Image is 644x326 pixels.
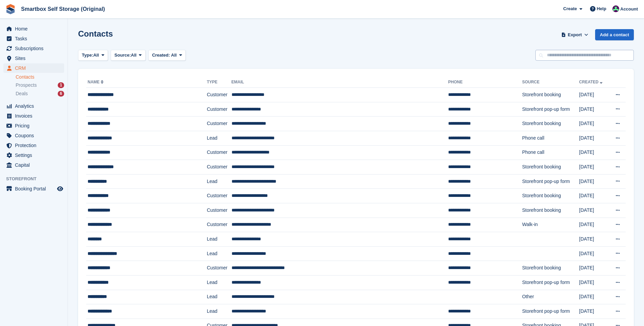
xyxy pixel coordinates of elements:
td: Phone call [522,145,579,160]
td: Lead [207,131,231,145]
a: Deals 6 [16,90,64,97]
td: [DATE] [579,174,609,189]
td: Customer [207,117,231,131]
td: Customer [207,102,231,117]
td: [DATE] [579,160,609,175]
span: Home [15,24,56,34]
span: Capital [15,160,56,170]
td: [DATE] [579,203,609,218]
td: [DATE] [579,189,609,203]
span: Type: [82,52,93,59]
td: [DATE] [579,304,609,319]
h1: Contacts [78,29,113,38]
td: Storefront booking [522,203,579,218]
td: Storefront pop-up form [522,275,579,290]
td: [DATE] [579,88,609,102]
span: Settings [15,150,56,160]
td: [DATE] [579,131,609,145]
span: Source: [114,52,131,59]
button: Type: All [78,50,108,61]
span: Booking Portal [15,184,56,193]
td: Storefront booking [522,160,579,175]
td: Walk-in [522,218,579,232]
a: menu [3,63,64,73]
td: Storefront booking [522,117,579,131]
button: Export [560,29,590,40]
span: Coupons [15,131,56,140]
a: Add a contact [595,29,634,40]
td: Lead [207,275,231,290]
td: Lead [207,232,231,247]
span: CRM [15,63,56,73]
td: [DATE] [579,246,609,261]
td: Customer [207,218,231,232]
a: Created [579,80,604,84]
td: Other [522,290,579,304]
span: Created: [152,53,170,58]
button: Source: All [111,50,146,61]
a: menu [3,54,64,63]
button: Created: All [148,50,186,61]
span: Account [620,6,638,13]
img: stora-icon-8386f47178a22dfd0bd8f6a31ec36ba5ce8667c1dd55bd0f319d3a0aa187defe.svg [5,4,16,14]
td: Storefront pop-up form [522,304,579,319]
a: Name [88,80,105,84]
td: [DATE] [579,117,609,131]
div: 6 [58,91,64,97]
th: Phone [448,77,522,88]
td: Customer [207,145,231,160]
td: Storefront booking [522,88,579,102]
td: Customer [207,261,231,276]
span: All [131,52,137,59]
span: Protection [15,141,56,150]
span: Deals [16,90,28,97]
span: Create [563,5,577,12]
td: Storefront booking [522,261,579,276]
a: menu [3,111,64,121]
td: Lead [207,246,231,261]
span: Invoices [15,111,56,121]
td: Customer [207,189,231,203]
td: Phone call [522,131,579,145]
a: menu [3,160,64,170]
img: Alex Selenitsas [612,5,619,12]
th: Type [207,77,231,88]
span: Analytics [15,101,56,111]
a: menu [3,184,64,193]
span: All [93,52,99,59]
td: Storefront booking [522,189,579,203]
td: Storefront pop-up form [522,174,579,189]
td: [DATE] [579,232,609,247]
span: Help [597,5,606,12]
span: Sites [15,54,56,63]
a: Prospects 1 [16,82,64,89]
a: menu [3,150,64,160]
a: menu [3,141,64,150]
a: menu [3,44,64,53]
a: menu [3,101,64,111]
span: Storefront [6,176,68,182]
a: Preview store [56,185,64,193]
a: menu [3,131,64,140]
th: Source [522,77,579,88]
td: [DATE] [579,261,609,276]
span: Prospects [16,82,37,88]
td: [DATE] [579,145,609,160]
td: Lead [207,304,231,319]
td: Lead [207,290,231,304]
span: Tasks [15,34,56,43]
span: Pricing [15,121,56,130]
a: menu [3,121,64,130]
a: Smartbox Self Storage (Original) [18,3,108,15]
span: Subscriptions [15,44,56,53]
td: Storefront pop-up form [522,102,579,117]
th: Email [232,77,448,88]
a: menu [3,34,64,43]
td: [DATE] [579,275,609,290]
div: 1 [58,82,64,88]
a: Contacts [16,74,64,80]
td: Customer [207,203,231,218]
td: [DATE] [579,290,609,304]
span: All [171,53,177,58]
td: [DATE] [579,218,609,232]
